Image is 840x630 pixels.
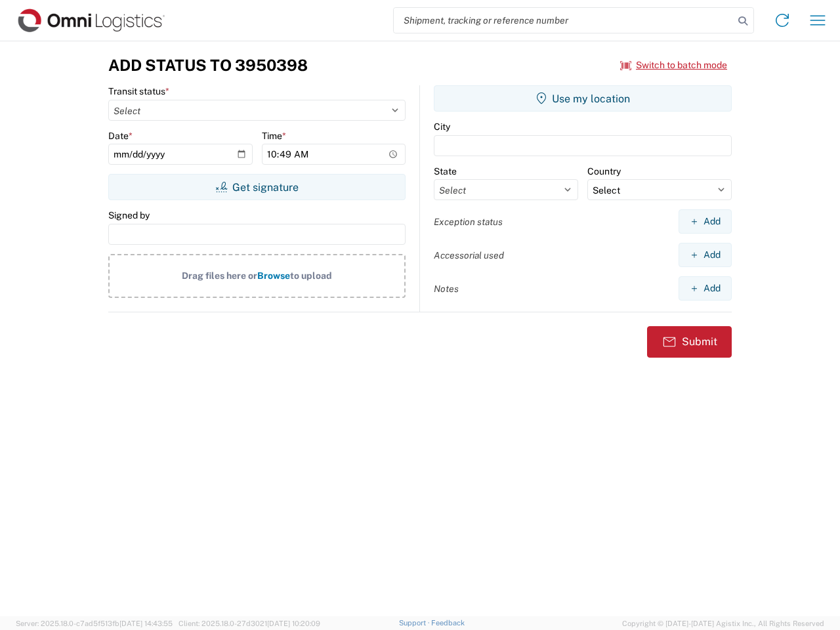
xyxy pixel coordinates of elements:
[647,326,732,358] button: Submit
[434,283,459,295] label: Notes
[431,619,465,627] a: Feedback
[434,165,457,177] label: State
[257,270,290,281] span: Browse
[399,619,432,627] a: Support
[108,174,406,200] button: Get signature
[679,276,732,301] button: Add
[394,8,734,33] input: Shipment, tracking or reference number
[434,249,504,261] label: Accessorial used
[108,209,150,221] label: Signed by
[679,209,732,234] button: Add
[262,130,286,142] label: Time
[434,216,503,228] label: Exception status
[108,130,133,142] label: Date
[108,56,308,75] h3: Add Status to 3950398
[16,619,173,627] span: Server: 2025.18.0-c7ad5f513fb
[679,243,732,267] button: Add
[182,270,257,281] span: Drag files here or
[620,54,727,76] button: Switch to batch mode
[267,619,320,627] span: [DATE] 10:20:09
[587,165,621,177] label: Country
[119,619,173,627] span: [DATE] 14:43:55
[434,85,732,112] button: Use my location
[622,618,824,629] span: Copyright © [DATE]-[DATE] Agistix Inc., All Rights Reserved
[108,85,169,97] label: Transit status
[434,121,450,133] label: City
[178,619,320,627] span: Client: 2025.18.0-27d3021
[290,270,332,281] span: to upload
